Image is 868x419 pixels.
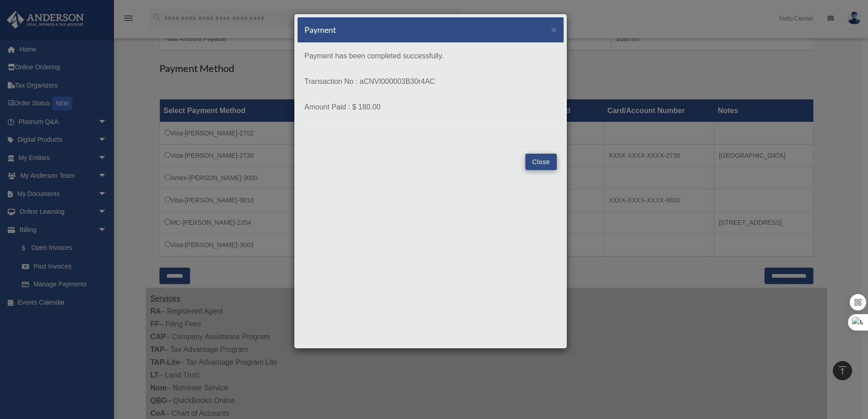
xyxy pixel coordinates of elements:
button: Close [551,25,557,34]
h5: Payment [304,24,336,36]
p: Payment has been completed successfully. [304,50,557,62]
button: Close [525,154,557,170]
p: Amount Paid : $ 180.00 [304,101,557,114]
span: × [551,24,557,35]
p: Transaction No : aCNVI000003B30r4AC [304,75,557,88]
